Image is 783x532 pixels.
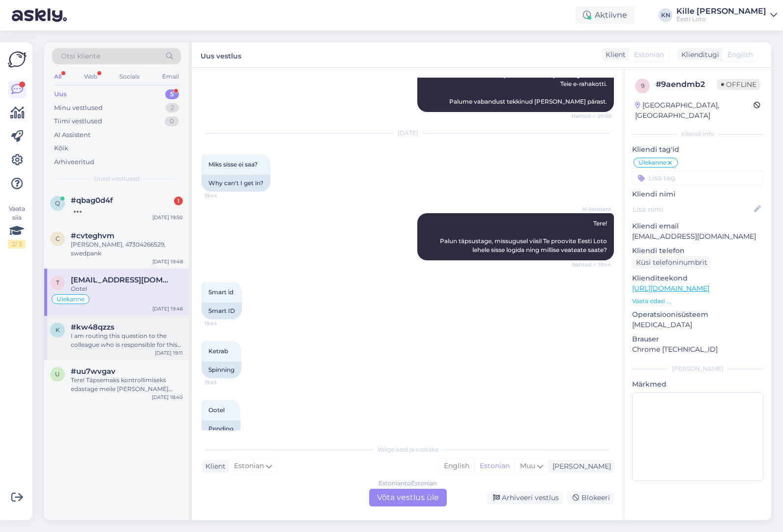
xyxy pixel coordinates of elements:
[82,70,99,83] div: Web
[208,161,258,168] span: Miks sisse ei saa?
[204,320,241,327] span: 19:44
[677,50,719,60] div: Klienditugi
[71,284,183,293] div: Ootel
[54,157,94,167] div: Arhiveeritud
[208,347,228,355] span: Ketrab
[520,461,535,470] span: Muu
[71,276,173,284] span: terminterz@gmail.com
[633,204,752,215] input: Lisa nimi
[202,303,242,319] div: Smart ID
[54,89,67,99] div: Uus
[717,79,760,90] span: Offline
[378,479,437,488] div: Estonian to Estonian
[572,261,611,268] span: Nähtud ✓ 19:44
[632,334,763,344] p: Brauser
[676,15,766,23] div: Eesti Loto
[549,461,611,472] div: [PERSON_NAME]
[632,221,763,231] p: Kliendi email
[676,7,777,23] a: Kille [PERSON_NAME]Eesti Loto
[632,273,763,283] p: Klienditeekond
[575,6,635,24] div: Aktiivne
[165,116,179,126] div: 0
[8,240,26,249] div: 2 / 3
[152,258,183,265] div: [DATE] 19:48
[234,461,264,472] span: Estonian
[632,144,763,155] p: Kliendi tag'id
[71,332,183,349] div: I am routing this question to the colleague who is responsible for this topic. The reply might ta...
[572,112,611,120] span: Nähtud ✓ 20:58
[632,320,763,330] p: [MEDICAL_DATA]
[174,196,183,205] div: 1
[641,82,644,89] span: 9
[634,50,664,60] span: Estonian
[57,296,85,302] span: Ülekanne
[160,70,181,83] div: Email
[55,199,60,207] span: q
[8,50,27,69] img: Askly Logo
[204,379,241,386] span: 19:45
[52,70,63,83] div: All
[8,204,26,249] div: Vaata siia
[201,48,241,61] label: Uus vestlus
[632,170,763,185] input: Lisa tag
[61,51,100,61] span: Otsi kliente
[632,297,763,306] p: Vaata edasi ...
[659,8,672,22] div: KN
[71,231,115,240] span: #cvteghvm
[202,461,226,472] div: Klient
[727,50,753,60] span: English
[632,130,763,139] div: Kliendi info
[487,491,563,504] div: Arhiveeri vestlus
[152,393,183,401] div: [DATE] 18:40
[632,364,763,373] div: [PERSON_NAME]
[632,284,709,293] a: [URL][DOMAIN_NAME]
[676,7,766,15] div: Kille [PERSON_NAME]
[54,116,102,126] div: Tiimi vestlused
[152,214,183,221] div: [DATE] 19:50
[55,370,60,378] span: u
[117,70,142,83] div: Socials
[208,406,225,414] span: Ootel
[165,89,179,99] div: 5
[632,231,763,242] p: [EMAIL_ADDRESS][DOMAIN_NAME]
[71,196,113,205] span: #qbag0d4f
[204,192,241,199] span: 19:44
[632,379,763,390] p: Märkmed
[439,459,474,474] div: English
[71,323,115,332] span: #kw48qzzs
[632,246,763,256] p: Kliendi telefon
[638,160,667,166] span: Ülekanne
[474,459,515,474] div: Estonian
[152,305,183,312] div: [DATE] 19:46
[656,79,717,90] div: # 9aendmb2
[56,235,60,242] span: c
[602,50,626,60] div: Klient
[574,205,611,213] span: AI Assistent
[632,256,711,269] div: Küsi telefoninumbrit
[155,349,183,357] div: [DATE] 19:11
[369,489,447,506] div: Võta vestlus üle
[202,445,614,454] div: Valige keel ja vastake
[71,376,183,393] div: Tere! Täpsemaks kontrollimiseks edastage meile [PERSON_NAME] isikukood. [PERSON_NAME] ebaõnnestus...
[202,129,614,138] div: [DATE]
[202,175,270,192] div: Why can't I get in?
[632,344,763,355] p: Chrome [TECHNICAL_ID]
[56,326,60,334] span: k
[54,130,90,140] div: AI Assistent
[71,367,116,376] span: #uu7wvgav
[56,279,59,286] span: t
[567,491,614,504] div: Blokeeri
[202,362,241,378] div: Spinning
[54,103,103,113] div: Minu vestlused
[166,103,179,113] div: 2
[202,420,240,437] div: Pending
[632,309,763,320] p: Operatsioonisüsteem
[71,240,183,258] div: [PERSON_NAME], 47304266529, swedpank
[208,288,233,296] span: Smart id
[94,174,140,183] span: Uued vestlused
[635,100,754,121] div: [GEOGRAPHIC_DATA], [GEOGRAPHIC_DATA]
[632,189,763,199] p: Kliendi nimi
[54,143,68,153] div: Kõik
